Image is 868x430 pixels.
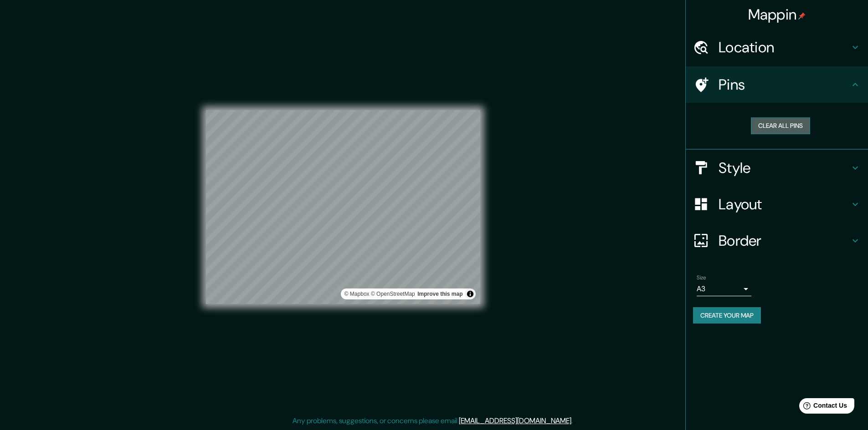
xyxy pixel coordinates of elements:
div: Layout [686,186,868,223]
div: . [573,415,574,426]
div: A3 [697,282,751,296]
div: . [574,415,576,426]
h4: Border [719,232,850,250]
img: pin-icon.png [798,12,806,20]
h4: Style [719,159,850,177]
h4: Mappin [748,5,806,24]
a: Map feedback [417,291,462,297]
div: Border [686,223,868,259]
div: Pins [686,66,868,103]
label: Size [697,273,706,281]
div: Location [686,29,868,66]
div: Style [686,150,868,186]
h4: Layout [719,195,850,213]
button: Toggle attribution [465,288,476,299]
h4: Location [719,38,850,56]
canvas: Map [206,110,480,304]
h4: Pins [719,76,850,94]
a: OpenStreetMap [371,291,415,297]
iframe: Help widget launcher [787,395,858,420]
button: Clear all pins [751,117,810,134]
p: Any problems, suggestions, or concerns please email . [293,415,573,426]
button: Create your map [693,307,761,324]
a: [EMAIL_ADDRESS][DOMAIN_NAME] [459,416,571,425]
a: Mapbox [344,291,370,297]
